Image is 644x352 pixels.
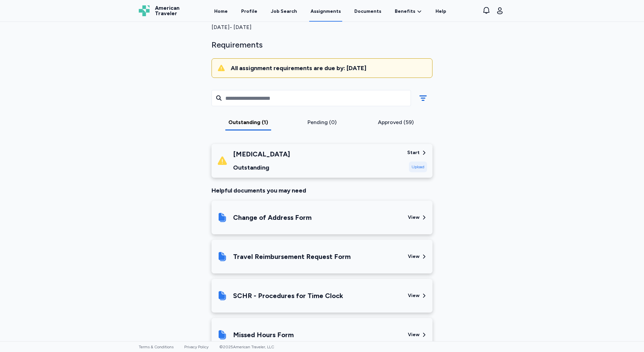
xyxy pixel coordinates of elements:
[214,118,283,126] div: Outstanding (1)
[212,39,432,50] div: Requirements
[219,345,274,349] span: © 2025 American Traveler, LLC
[155,5,180,16] span: American Traveler
[233,291,343,300] div: SCHR - Procedures for Time Clock
[395,8,415,15] span: Benefits
[395,8,422,15] a: Benefits
[212,23,432,31] div: [DATE] - [DATE]
[288,118,356,126] div: Pending (0)
[184,345,208,349] a: Privacy Policy
[139,345,173,349] a: Terms & Conditions
[233,149,290,159] div: [MEDICAL_DATA]
[408,331,420,338] div: View
[139,5,150,16] img: Logo
[361,118,430,126] div: Approved (59)
[233,252,351,261] div: Travel Reimbursement Request Form
[271,8,297,15] div: Job Search
[233,213,312,222] div: Change of Address Form
[408,292,420,299] div: View
[408,214,420,221] div: View
[409,162,427,172] div: Upload
[408,253,420,260] div: View
[233,330,294,340] div: Missed Hours Form
[309,1,342,22] a: Assignments
[212,186,432,195] div: Helpful documents you may need
[407,149,420,156] div: Start
[233,163,290,172] div: Outstanding
[231,64,427,72] div: All assignment requirements are due by: [DATE]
